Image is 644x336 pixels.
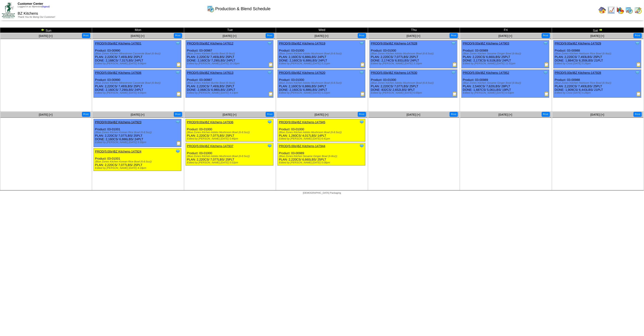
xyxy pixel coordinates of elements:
div: Product: 03-01000 PLAN: 2,220CS / 7,077LBS / 25PLT DONE: 2,174CS / 6,931LBS / 24PLT [370,40,457,68]
div: Edited by Crost [DATE] 5:28pm [555,92,641,94]
img: Tooltip [635,41,640,46]
div: (Blue Zones Kitchen Sesame Ginger Bowl (6-8oz)) [279,155,365,158]
div: Product: 03-01000 PLAN: 2,160CS / 6,886LBS / 24PLT DONE: 2,160CS / 6,886LBS / 24PLT [278,40,365,68]
a: PROD(5:00p)BZ Kitchens-147924 [95,150,141,153]
td: Tue [184,28,276,33]
button: Print [82,112,90,117]
img: calendarprod.gif [626,6,633,14]
div: Edited by [PERSON_NAME] [DATE] 5:22pm [279,92,365,94]
span: BZ Kitchens [18,12,38,16]
a: [DATE] [+] [591,34,604,38]
button: Print [82,33,90,38]
div: Product: 03-00990 PLAN: 2,220CS / 7,493LBS / 25PLT DONE: 2,168CS / 7,317LBS / 24PLT [94,40,181,68]
span: [DATE] [+] [407,113,420,116]
img: Tooltip [359,144,364,148]
div: (Blue Zones Kitchen Adobo Mushroom Bowl (6-8.5oz)) [279,52,365,55]
a: PROD(5:00p)BZ Kitchens-147630 [371,71,418,74]
a: PROD(5:00p)BZ Kitchens-147944 [279,144,325,148]
img: Tooltip [267,41,272,46]
a: PROD(9:00a)BZ Kitchens-147923 [95,120,141,124]
span: [DATE] [+] [39,113,52,116]
img: calendarinout.gif [635,6,642,14]
button: Print [450,33,458,38]
img: Tooltip [267,70,272,75]
img: Tooltip [175,120,180,124]
a: PROD(9:00a)BZ Kitchens-147619 [279,42,325,45]
span: Thank You for Being Our Customer! [18,16,55,18]
span: Production & Blend Schedule [215,6,271,11]
img: Production Report [452,92,457,96]
div: Product: 03-01001 PLAN: 2,220CS / 7,077LBS / 25PLT DONE: 2,160CS / 6,886LBS / 24PLT [94,119,181,147]
a: [DATE] [+] [407,34,420,38]
div: (Blue Zones Kitchen Adobo Mushroom Bowl (6-8.5oz)) [371,52,457,55]
div: Product: 03-00989 PLAN: 2,220CS / 6,660LBS / 25PLT [278,143,365,166]
button: Print [266,33,274,38]
a: [DATE] [+] [131,113,145,116]
a: PROD(5:00p)BZ Kitchens-147937 [187,144,234,148]
img: Tooltip [359,120,364,124]
a: PROD(9:00a)BZ Kitchens-147601 [95,42,141,45]
div: (Blue Zones Kitchen Korean Rice Bowl (6-8.5oz)) [95,131,181,134]
button: Print [358,112,366,117]
div: Product: 03-01000 PLAN: 2,220CS / 7,077LBS / 25PLT DONE: 832CS / 2,652LBS / 9PLT [370,70,457,98]
img: graph.gif [617,6,624,14]
a: (logout) [42,5,50,8]
a: PROD(5:00p)BZ Kitchens-147620 [279,71,325,74]
div: Product: 03-00989 PLAN: 2,540CS / 7,620LBS / 28PLT DONE: 1,687CS / 5,061LBS / 19PLT [462,70,549,98]
img: Production Report [269,62,273,67]
img: Tooltip [267,144,272,148]
div: Edited by [PERSON_NAME] [DATE] 10:16pm [187,62,273,65]
td: Thu [368,28,460,33]
button: Print [542,33,550,38]
button: Print [542,112,550,117]
img: home.gif [599,6,606,14]
a: PROD(5:00p)BZ Kitchens-147613 [187,71,234,74]
div: (Blue Zones Kitchen Heirloom Rice Bowl (6-9oz)) [555,82,641,84]
div: Edited by [PERSON_NAME] [DATE] 5:46pm [187,137,273,140]
img: Tooltip [359,41,364,46]
div: Product: 03-00988 PLAN: 2,220CS / 7,493LBS / 25PLT DONE: 1,884CS / 6,359LBS / 21PLT [554,40,641,68]
span: Logged in as Mpreston [18,5,50,8]
div: Edited by [PERSON_NAME] [DATE] 9:00pm [95,92,181,94]
img: ZoRoCo_Logo(Green%26Foil)%20jpg.webp [2,2,15,18]
button: Print [634,33,642,38]
div: (Blue Zones Kitchen Minestrone Casserole Bowl (6-9oz)) [95,52,181,55]
div: (Blue Zones Kitchen Adobo Mushroom Bowl (6-8.5oz)) [187,155,273,158]
a: [DATE] [+] [223,113,236,116]
a: [DATE] [+] [499,113,512,116]
div: Product: 03-00990 PLAN: 2,220CS / 7,493LBS / 25PLT DONE: 2,160CS / 7,290LBS / 24PLT [94,70,181,98]
a: PROD(5:00p)BZ Kitchens-147952 [463,71,509,74]
a: PROD(9:00a)BZ Kitchens-147936 [187,120,234,124]
div: Product: 03-01001 PLAN: 2,220CS / 7,077LBS / 25PLT [94,148,181,171]
div: (Blue Zones Kitchen Heirloom Rice Bowl (6-9oz)) [555,52,641,55]
td: Sat [552,28,644,33]
img: Tooltip [451,41,456,46]
button: Print [634,112,642,117]
td: Sun [0,28,92,33]
td: Mon [92,28,184,33]
span: [DEMOGRAPHIC_DATA] Packaging [303,192,341,194]
img: Tooltip [543,70,548,75]
a: PROD(5:00p)BZ Kitchens-147928 [555,71,601,74]
span: [DATE] [+] [315,34,328,38]
img: Production Report [360,62,365,67]
div: Edited by [PERSON_NAME] [DATE] 6:00pm [371,92,457,94]
td: Fri [460,28,552,33]
div: Product: 03-00987 PLAN: 2,220CS / 7,493LBS / 25PLT DONE: 2,068CS / 6,980LBS / 23PLT [186,70,273,98]
img: Tooltip [451,70,456,75]
img: Tooltip [359,70,364,75]
img: Production Report [176,141,181,146]
a: [DATE] [+] [499,34,512,38]
div: Product: 03-00987 PLAN: 2,220CS / 7,493LBS / 25PLT DONE: 2,160CS / 7,290LBS / 24PLT [186,40,273,68]
a: PROD(9:00a)BZ Kitchens-147628 [371,42,418,45]
span: [DATE] [+] [131,34,145,38]
button: Print [266,112,274,117]
a: [DATE] [+] [223,34,236,38]
div: Edited by [PERSON_NAME] [DATE] 5:30pm [95,141,181,144]
div: (Blue Zones Kitchen Sesame Ginger Bowl (6-8oz)) [463,82,549,84]
div: Edited by [PERSON_NAME] [DATE] 4:18pm [95,167,181,170]
a: PROD(9:00a)BZ Kitchens-147612 [187,42,234,45]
